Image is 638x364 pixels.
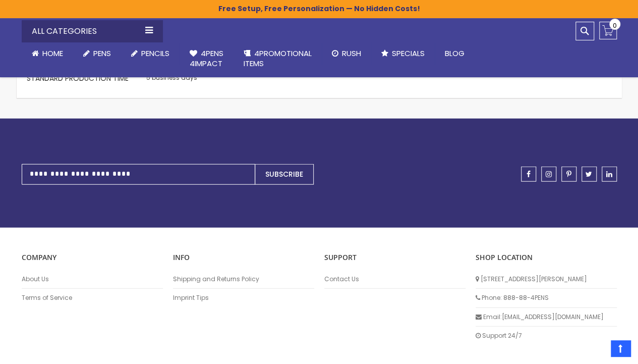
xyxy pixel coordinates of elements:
[144,71,207,88] td: 5 business days
[141,48,169,59] span: Pencils
[121,42,180,65] a: Pencils
[435,42,475,65] a: Blog
[22,20,163,42] div: All Categories
[342,48,361,59] span: Rush
[173,253,314,263] p: INFO
[476,253,617,263] p: SHOP LOCATION
[582,167,597,182] a: twitter
[586,171,592,178] span: twitter
[602,167,617,182] a: linkedin
[599,22,617,39] a: 0
[476,270,617,289] li: [STREET_ADDRESS][PERSON_NAME]
[22,275,163,283] a: About Us
[244,48,312,69] span: 4PROMOTIONAL ITEMS
[476,327,617,345] li: Support 24/7
[173,294,314,302] a: Imprint Tips
[541,167,556,182] a: instagram
[255,164,314,185] button: Subscribe
[27,71,144,88] th: Standard Production Time
[606,171,612,178] span: linkedin
[476,308,617,327] li: Email: [EMAIL_ADDRESS][DOMAIN_NAME]
[546,171,552,178] span: instagram
[234,42,322,75] a: 4PROMOTIONALITEMS
[324,275,466,283] a: Contact Us
[173,275,314,283] a: Shipping and Returns Policy
[476,289,617,307] li: Phone: 888-88-4PENS
[392,48,425,59] span: Specials
[180,42,234,75] a: 4Pens4impact
[371,42,435,65] a: Specials
[73,42,121,65] a: Pens
[265,169,303,179] span: Subscribe
[521,167,536,182] a: facebook
[566,171,571,178] span: pinterest
[322,42,371,65] a: Rush
[22,42,73,65] a: Home
[93,48,111,59] span: Pens
[561,167,576,182] a: pinterest
[190,48,223,69] span: 4Pens 4impact
[555,337,638,364] iframe: Google Customer Reviews
[42,48,63,59] span: Home
[324,253,466,263] p: Support
[22,253,163,263] p: COMPANY
[527,171,531,178] span: facebook
[613,21,617,30] span: 0
[22,294,163,302] a: Terms of Service
[445,48,465,59] span: Blog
